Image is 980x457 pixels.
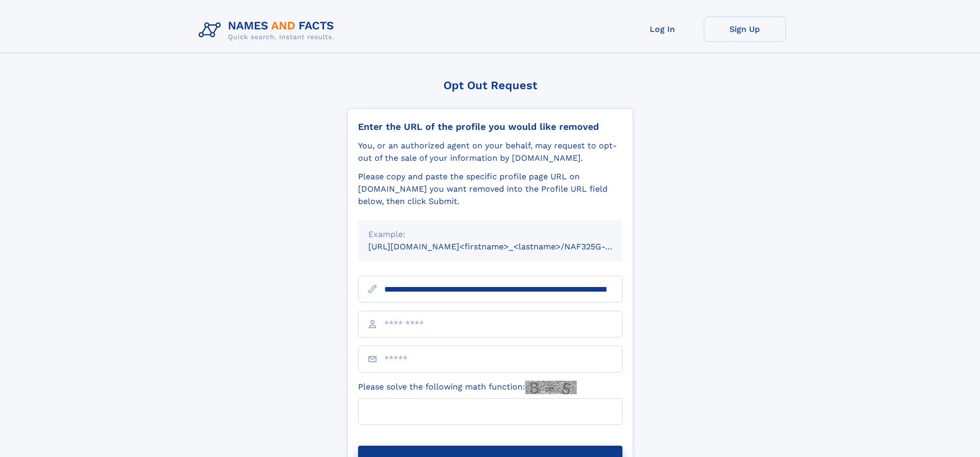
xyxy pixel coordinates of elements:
[358,121,622,132] div: Enter the URL of the profile you would like removed
[358,171,622,208] div: Please copy and paste the specific profile page URL on [DOMAIN_NAME] you want removed into the Pr...
[358,140,622,164] div: You, or an authorized agent on your behalf, may request to opt-out of the sale of your informatio...
[621,16,704,42] a: Log In
[368,242,642,251] small: [URL][DOMAIN_NAME]<firstname>_<lastname>/NAF325G-xxxxxxxx
[347,79,633,92] div: Opt Out Request
[368,228,612,241] div: Example:
[194,16,343,44] img: Logo Names and Facts
[358,381,577,394] label: Please solve the following math function:
[704,16,786,42] a: Sign Up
